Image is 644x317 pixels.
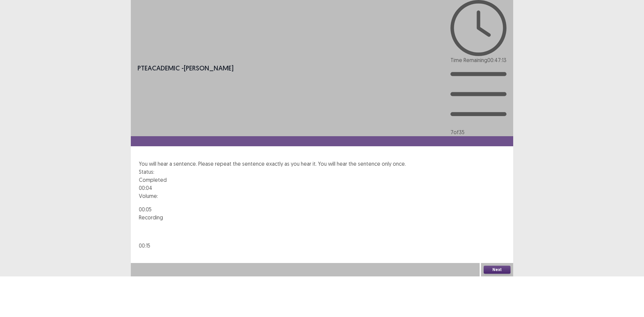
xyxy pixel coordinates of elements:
p: - [PERSON_NAME] [138,63,233,73]
button: Next [484,266,511,274]
p: 00:04 [139,184,505,192]
p: Status: [139,168,505,176]
p: Time Remaining 00 : 47 : 13 [450,56,506,64]
p: Completed [139,176,505,184]
p: 00 : 15 [139,242,505,250]
p: You will hear a sentence. Please repeat the sentence exactly as you hear it. You will hear the se... [139,160,505,168]
p: 7 of 35 [450,128,506,136]
p: 00 : 05 [139,205,505,213]
p: Volume: [139,192,505,200]
span: PTE academic [138,64,180,72]
p: Recording [139,213,505,221]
